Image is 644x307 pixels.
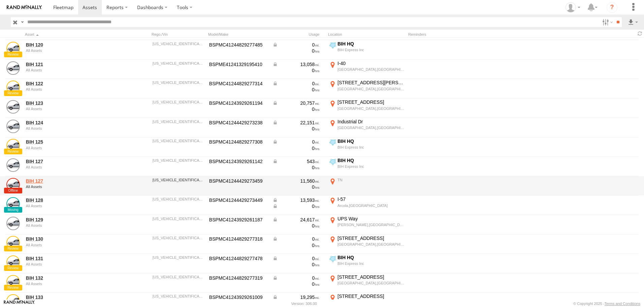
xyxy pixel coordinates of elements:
a: View Asset Details [6,61,20,75]
div: undefined [26,223,118,227]
div: PMC41244429273449 [153,197,204,201]
div: Data from Vehicle CANbus [272,42,320,48]
div: 0 [272,223,320,229]
a: View Asset Details [6,217,20,230]
a: BIH 120 [26,42,118,48]
div: undefined [26,87,118,91]
div: Data from Vehicle CANbus [272,294,320,300]
div: BIH HQ [337,157,405,163]
div: BIH Express Inc [337,261,405,266]
a: View Asset Details [6,100,20,114]
div: BSPMC41243929261194 [209,100,268,106]
div: PMC41244429273459 [153,178,204,182]
a: BIH 132 [26,275,118,281]
div: 11,560 [272,178,320,184]
i: ? [607,2,617,13]
label: Click to View Current Location [328,177,406,195]
div: [STREET_ADDRESS] [337,235,405,241]
div: BSPMC41244829277485 [209,42,268,48]
div: undefined [26,204,118,208]
div: Reminders [408,32,516,37]
div: PMC41244829277319 [153,275,204,279]
div: Data from Vehicle CANbus [272,81,320,87]
div: PMC41244429273238 [153,120,204,124]
div: I-57 [337,196,405,202]
a: View Asset Details [6,42,20,55]
img: rand-logo.svg [7,5,42,10]
div: PMC41243929261194 [153,100,204,104]
div: Version: 306.00 [291,302,317,306]
div: BSPME41241329195410 [209,61,268,67]
div: PMC41243929261187 [153,217,204,221]
a: BIH 122 [26,81,118,87]
div: Data from Vehicle CANbus [272,255,320,262]
div: undefined [26,107,118,111]
div: Rego./Vin [152,32,205,37]
div: 0 [272,164,320,171]
div: [STREET_ADDRESS] [337,99,405,105]
div: BIH HQ [337,254,405,260]
a: View Asset Details [6,120,20,133]
a: View Asset Details [6,81,20,94]
a: BIH 124 [26,120,118,126]
label: Click to View Current Location [328,41,406,59]
div: © Copyright 2025 - [573,302,640,306]
div: Data from Vehicle CANbus [272,197,320,203]
label: Click to View Current Location [328,254,406,273]
div: Model/Make [208,32,269,37]
div: I-40 [337,60,405,66]
a: View Asset Details [6,197,20,211]
div: Data from Vehicle CANbus [272,217,320,223]
div: BIH Express Inc [337,145,405,150]
div: Data from Vehicle CANbus [272,203,320,209]
div: BSPMC41243929261187 [209,217,268,223]
div: BSPMC41244429273459 [209,178,268,184]
div: Location [328,32,406,37]
div: undefined [26,146,118,150]
a: View Asset Details [6,255,20,269]
div: [GEOGRAPHIC_DATA],[GEOGRAPHIC_DATA] [337,67,405,72]
a: View Asset Details [6,275,20,288]
div: Data from Vehicle CANbus [272,61,320,67]
div: Data from Vehicle CANbus [272,139,320,145]
div: BSPMC41243929261142 [209,158,268,164]
a: BIH 121 [26,61,118,67]
label: Click to View Current Location [328,99,406,117]
a: Visit our Website [4,300,35,307]
div: BSPMC41244829277319 [209,275,268,281]
div: Click to Sort [25,32,119,37]
div: [STREET_ADDRESS] [337,274,405,280]
label: Click to View Current Location [328,80,406,98]
div: PMC41244829277318 [153,236,204,240]
div: BSPMC41244429273449 [209,197,268,203]
label: Export results as... [627,17,639,27]
div: PMC41243929261009 [153,294,204,298]
div: UPS Way [337,216,405,222]
div: 0 [272,87,320,93]
div: undefined [26,165,118,169]
label: Click to View Current Location [328,235,406,253]
div: 0 [272,106,320,112]
div: 0 [272,184,320,190]
div: BSPMC41244829277318 [209,236,268,242]
a: BIH 125 [26,139,118,145]
label: Click to View Current Location [328,138,406,156]
div: [GEOGRAPHIC_DATA],[GEOGRAPHIC_DATA] [337,242,405,247]
div: PMC41243929261142 [153,158,204,162]
div: PMC41244829277478 [153,255,204,259]
div: 0 [272,281,320,287]
label: Click to View Current Location [328,274,406,292]
div: BSPMC41244829277314 [209,81,268,87]
div: PMC41244829277308 [153,139,204,143]
div: 0 [272,242,320,248]
a: BIH 123 [26,100,118,106]
label: Click to View Current Location [328,196,406,214]
div: Nele . [563,2,583,12]
a: Terms and Conditions [605,302,640,306]
div: 0 [272,48,320,54]
a: View Asset Details [6,139,20,152]
div: BIH Express Inc [337,164,405,169]
div: undefined [26,185,118,189]
div: BSPMC41244429273238 [209,120,268,126]
div: BIH HQ [337,41,405,47]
